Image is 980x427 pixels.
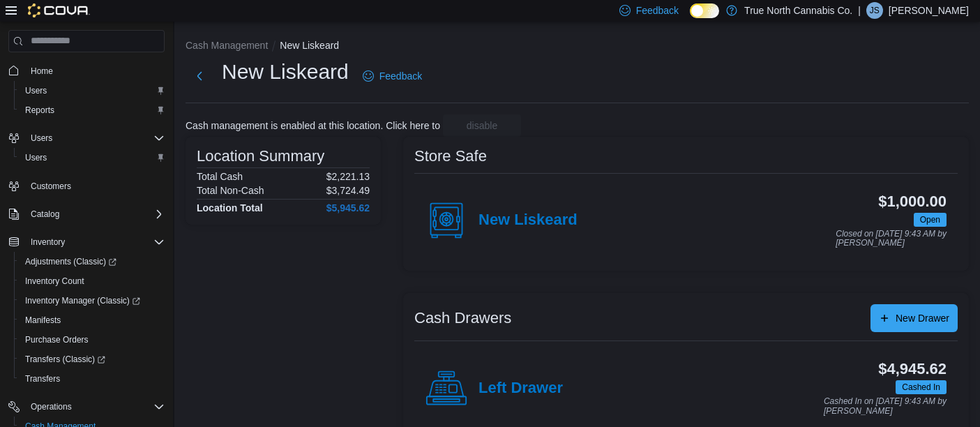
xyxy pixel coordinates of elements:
[379,69,422,83] span: Feedback
[25,85,47,96] span: Users
[14,81,170,100] button: Users
[25,373,60,384] span: Transfers
[414,310,511,327] h3: Cash Drawers
[20,149,52,166] a: Users
[14,350,170,369] a: Transfers (Classic)
[20,331,94,348] a: Purchase Orders
[14,148,170,167] button: Users
[25,398,165,415] span: Operations
[414,148,487,165] h3: Store Safe
[690,3,719,18] input: Dark Mode
[889,2,969,19] p: [PERSON_NAME]
[866,2,883,19] div: Jennifer Schnakenberg
[222,58,349,86] h1: New Liskeard
[197,202,263,213] h4: Location Total
[20,149,165,166] span: Users
[25,130,165,147] span: Users
[3,397,170,417] button: Operations
[186,62,213,90] button: Next
[25,62,165,80] span: Home
[20,102,165,119] span: Reports
[14,291,170,310] a: Inventory Manager (Classic)
[326,185,370,196] p: $3,724.49
[25,315,61,326] span: Manifests
[20,253,122,270] a: Adjustments (Classic)
[14,271,170,291] button: Inventory Count
[744,2,852,19] p: True North Cannabis Co.
[25,334,89,345] span: Purchase Orders
[186,40,268,51] button: Cash Management
[357,62,428,90] a: Feedback
[858,2,861,19] p: |
[690,18,691,19] span: Dark Mode
[20,370,66,387] a: Transfers
[467,119,497,133] span: disable
[25,105,54,116] span: Reports
[443,114,521,137] button: disable
[20,292,165,309] span: Inventory Manager (Classic)
[3,176,170,196] button: Customers
[3,204,170,224] button: Catalog
[870,2,880,19] span: JS
[914,213,947,227] span: Open
[25,130,58,147] button: Users
[14,310,170,330] button: Manifests
[20,331,165,348] span: Purchase Orders
[14,369,170,389] button: Transfers
[14,100,170,120] button: Reports
[636,3,679,17] span: Feedback
[25,398,77,415] button: Operations
[478,211,578,230] h4: New Liskeard
[20,370,165,387] span: Transfers
[3,128,170,148] button: Users
[197,171,243,182] h6: Total Cash
[20,312,165,329] span: Manifests
[20,292,146,309] a: Inventory Manager (Classic)
[902,381,940,394] span: Cashed In
[878,361,947,377] h3: $4,945.62
[14,330,170,350] button: Purchase Orders
[326,171,370,182] p: $2,221.13
[31,66,53,77] span: Home
[14,252,170,271] a: Adjustments (Classic)
[25,206,65,223] button: Catalog
[20,82,52,99] a: Users
[3,232,170,252] button: Inventory
[20,351,165,368] span: Transfers (Classic)
[25,63,59,80] a: Home
[896,380,947,394] span: Cashed In
[20,253,165,270] span: Adjustments (Classic)
[896,311,949,325] span: New Drawer
[197,148,324,165] h3: Location Summary
[28,3,90,17] img: Cova
[25,206,165,223] span: Catalog
[824,397,947,416] p: Cashed In on [DATE] 9:43 AM by [PERSON_NAME]
[25,295,140,306] span: Inventory Manager (Classic)
[25,276,84,287] span: Inventory Count
[870,304,958,332] button: New Drawer
[186,120,440,131] p: Cash management is enabled at this location. Click here to
[31,133,52,144] span: Users
[3,61,170,81] button: Home
[25,178,77,195] a: Customers
[280,40,339,51] button: New Liskeard
[25,234,165,250] span: Inventory
[20,273,165,290] span: Inventory Count
[878,193,947,210] h3: $1,000.00
[25,177,165,195] span: Customers
[20,102,60,119] a: Reports
[25,354,105,365] span: Transfers (Classic)
[25,234,70,250] button: Inventory
[25,256,116,267] span: Adjustments (Classic)
[20,273,90,290] a: Inventory Count
[836,230,947,248] p: Closed on [DATE] 9:43 AM by [PERSON_NAME]
[25,152,47,163] span: Users
[31,237,65,248] span: Inventory
[20,312,66,329] a: Manifests
[31,401,72,412] span: Operations
[920,213,940,226] span: Open
[186,38,969,55] nav: An example of EuiBreadcrumbs
[478,380,563,398] h4: Left Drawer
[20,82,165,99] span: Users
[197,185,264,196] h6: Total Non-Cash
